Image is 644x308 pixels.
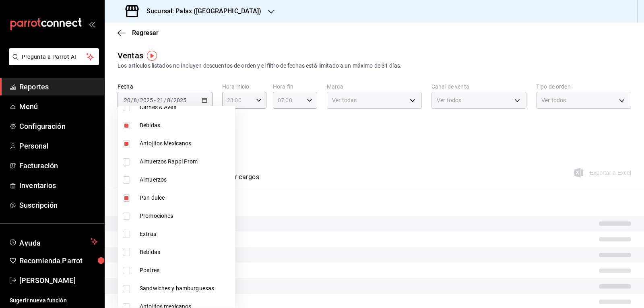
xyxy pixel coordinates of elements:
span: Extras [140,230,232,238]
span: Promociones [140,212,232,220]
span: Carnes & Aves [140,103,232,112]
span: Almuerzos Rappi Prom [140,157,232,166]
span: Bebidas. [140,121,232,130]
span: Bebidas [140,248,232,256]
span: Antojitos Mexicanos. [140,139,232,148]
span: Almuerzos [140,176,232,184]
span: Postres [140,266,232,275]
span: Sandwiches y hamburguesas [140,284,232,293]
span: Pan dulce [140,194,232,202]
img: Tooltip marker [147,51,157,61]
